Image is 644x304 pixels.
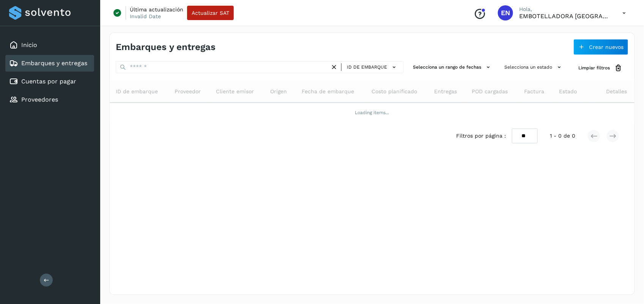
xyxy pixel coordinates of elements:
[302,88,354,96] span: Fecha de embarque
[5,37,94,53] div: Inicio
[130,13,161,20] p: Invalid Date
[524,88,544,96] span: Factura
[271,88,287,96] span: Origen
[372,88,417,96] span: Costo planificado
[5,91,94,108] div: Proveedores
[572,61,628,75] button: Limpiar filtros
[216,88,254,96] span: Cliente emisor
[175,88,201,96] span: Proveedor
[434,88,457,96] span: Entregas
[519,13,610,20] p: EMBOTELLADORA NIAGARA DE MEXICO
[410,61,495,74] button: Selecciona un rango de fechas
[550,132,575,140] span: 1 - 0 de 0
[345,62,400,73] button: ID de embarque
[519,6,610,13] p: Hola,
[116,42,216,53] h4: Embarques y entregas
[589,44,624,50] span: Crear nuevos
[21,78,76,85] a: Cuentas por pagar
[578,64,610,71] span: Limpiar filtros
[130,6,183,13] p: Última actualización
[559,88,577,96] span: Estado
[5,73,94,90] div: Cuentas por pagar
[21,60,87,67] a: Embarques y entregas
[192,10,229,16] span: Actualizar SAT
[573,39,628,55] button: Crear nuevos
[606,88,627,96] span: Detalles
[5,55,94,72] div: Embarques y entregas
[110,103,635,122] td: Loading items...
[347,64,387,71] span: ID de embarque
[21,41,37,49] a: Inicio
[116,88,158,96] span: ID de embarque
[456,132,506,140] span: Filtros por página :
[501,61,566,74] button: Selecciona un estado
[472,88,508,96] span: POD cargadas
[187,6,234,20] button: Actualizar SAT
[21,96,58,103] a: Proveedores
